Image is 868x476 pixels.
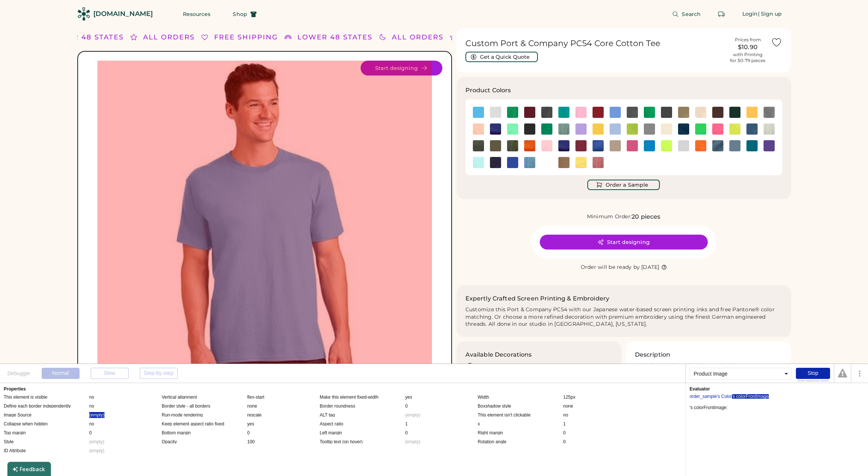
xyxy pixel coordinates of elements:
[524,123,535,135] div: Jet Black
[764,123,775,135] img: Oatmeal Heather Swatch Image
[627,107,638,118] img: Charcoal Swatch Image
[575,123,587,135] div: Lavender
[712,123,723,135] img: Neon Pink Swatch Image
[695,140,706,151] img: S. Orange Swatch Image
[524,107,535,118] div: Athletic Maroon
[644,140,655,151] img: Sapphire Swatch Image
[540,235,708,250] button: Start designing
[320,421,405,426] div: Aspect ratio
[507,107,518,118] img: Athletic Kelly Swatch Image
[541,157,552,168] img: White Swatch Image
[644,140,655,151] div: Sapphire
[575,157,587,168] div: Yellow
[746,140,758,151] div: Teal
[610,140,621,151] img: Sand Swatch Image
[233,12,247,17] span: Shop
[593,157,604,168] div: Zinnia
[4,412,89,417] div: Image Source
[729,107,740,118] div: Dark Green
[478,439,563,444] div: Rotation angle
[712,140,723,151] div: Steel Blue
[162,421,247,426] div: Keep element aspect ratio fixed
[507,157,518,168] img: True Royal Swatch Image
[97,61,432,395] div: PC54 Style Image
[575,140,587,151] img: Red Swatch Image
[465,38,725,49] h1: Custom Port & Company PC54 Core Cotton Tee
[610,140,621,151] div: Sand
[729,140,740,151] img: Stonewashed Blue Swatch Image
[97,61,432,395] img: Port & Company PC54 Product Image
[690,368,792,380] div: Product Image
[524,107,535,118] img: Athletic Maroon Swatch Image
[174,7,220,22] button: Resources
[473,123,484,135] img: Heathered Dusty Peach Swatch Image
[796,368,830,379] div: Stop
[558,157,569,168] img: Woodland Brown Swatch Image
[575,157,587,168] img: Yellow Swatch Image
[575,140,587,151] div: Red
[478,430,563,435] div: Right margin
[627,140,638,151] div: Sangria
[764,140,775,151] div: Team Purple
[478,394,563,399] div: Width
[678,140,689,151] img: Silver Swatch Image
[764,107,775,118] img: Graphite Heather Swatch Image
[477,362,542,370] div: Custom Screen printing
[490,107,501,118] img: Ash Swatch Image
[162,430,247,435] div: Bottom margin
[644,107,655,118] div: Clover Green
[695,107,706,118] div: Creme
[764,123,775,135] div: Oatmeal Heather
[796,379,830,382] div: Show responsive boxes
[541,140,552,151] div: Pale Blush
[524,140,535,151] img: Orange Swatch Image
[473,107,484,118] img: Aquatic Blue Swatch Image
[473,157,484,168] div: True Celadon
[473,140,484,151] div: Olive
[610,123,621,135] div: Light Blue
[558,107,569,118] div: Bright Aqua
[678,140,689,151] div: Silver
[49,32,124,42] div: LOWER 48 STATES
[478,403,563,408] div: Boxshadow style
[575,107,587,118] img: Candy Pink Swatch Image
[563,421,566,427] div: 1
[405,421,408,427] div: 1
[405,430,408,436] div: 0
[465,294,610,303] h2: Expertly Crafted Screen Printing & Embroidery
[558,123,569,135] img: Laurel Green Swatch Image
[465,86,511,95] h3: Product Colors
[4,439,89,444] div: Style
[587,180,660,190] button: Order a Sample
[89,439,104,445] div: (empty)
[661,107,672,118] div: Coal Grey
[473,140,484,151] img: Olive Swatch Image
[663,7,710,22] button: Search
[563,394,575,400] div: 125px
[695,123,706,135] img: Neon Green Swatch Image
[587,213,632,221] div: Minimum Order:
[729,43,767,52] div: $10.90
[162,439,247,444] div: Opacity
[746,140,758,151] img: Teal Swatch Image
[593,123,604,135] div: Lemon Yellow
[729,107,740,118] img: Dark Green Swatch Image
[593,157,604,168] img: Zinnia Swatch Image
[320,394,405,399] div: Make this element fixed-width
[558,140,569,151] div: Purple
[563,403,573,409] div: none
[764,140,775,151] img: Team Purple Swatch Image
[635,350,671,359] h3: Description
[682,12,701,17] span: Search
[581,264,640,271] div: Order will be ready by
[593,107,604,118] img: Cardinal Swatch Image
[558,157,569,168] div: Woodland Brown
[247,421,254,427] div: yes
[746,107,758,118] img: Gold Swatch Image
[490,123,501,135] img: Heather Purple Swatch Image
[690,405,727,410] div: 's colorFrontImage:
[541,157,552,168] div: White
[320,403,405,408] div: Border roundness
[247,403,257,409] div: none
[717,394,732,399] div: 's Color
